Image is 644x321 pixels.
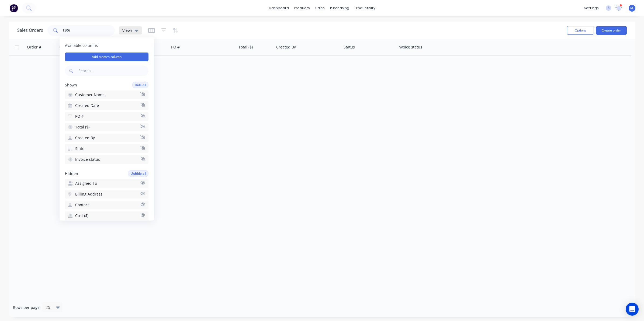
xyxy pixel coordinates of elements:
[65,211,148,220] button: Cost ($)
[63,25,115,36] input: Search...
[75,92,105,97] span: Customer Name
[344,44,355,50] div: Status
[292,4,313,12] div: products
[75,135,95,141] span: Created By
[65,201,148,209] button: Contact
[276,44,296,50] div: Created By
[17,28,43,33] h1: Sales Orders
[238,44,253,50] div: Total ($)
[13,305,40,310] span: Rows per page
[75,181,97,186] span: Assigned To
[171,44,180,50] div: PO #
[75,114,84,119] span: PO #
[65,171,78,176] span: Hidden
[581,4,601,12] div: settings
[65,53,148,61] button: Add custom column
[65,43,148,48] span: Available columns
[27,44,41,50] div: Order #
[596,26,627,35] button: Create order
[65,112,148,121] button: PO #
[626,303,639,316] div: Open Intercom Messenger
[75,213,88,218] span: Cost ($)
[65,90,148,99] button: Customer Name
[313,4,327,12] div: sales
[122,27,133,33] span: Views
[65,190,148,198] button: Billing Address
[75,157,100,162] span: Invoice status
[65,101,148,110] button: Created Date
[75,191,102,197] span: Billing Address
[132,82,148,88] button: Hide all
[59,44,89,50] div: Customer Name
[128,170,148,177] button: Unhide all
[630,6,634,11] span: GC
[65,179,148,188] button: Assigned To
[65,144,148,153] button: Status
[65,82,77,88] span: Shown
[352,4,378,12] div: productivity
[567,26,594,35] button: Options
[75,202,89,208] span: Contact
[65,134,148,142] button: Created By
[75,146,86,151] span: Status
[75,103,99,108] span: Created Date
[75,124,89,130] span: Total ($)
[397,44,422,50] div: Invoice status
[65,155,148,164] button: Invoice status
[10,4,18,12] img: Factory
[327,4,352,12] div: purchasing
[266,4,292,12] a: dashboard
[77,65,148,76] input: Search...
[65,123,148,131] button: Total ($)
